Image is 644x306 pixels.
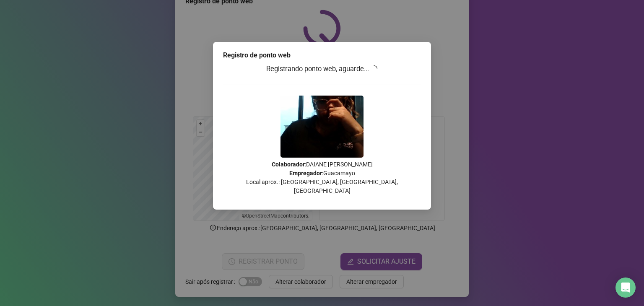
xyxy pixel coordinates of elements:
[289,170,322,176] strong: Empregador
[615,277,636,298] div: Open Intercom Messenger
[223,50,421,60] div: Registro de ponto web
[280,96,364,158] img: 2Q==
[370,65,378,73] span: loading
[223,160,421,195] p: : DAIANE [PERSON_NAME] : Guacamayo Local aprox.: [GEOGRAPHIC_DATA], [GEOGRAPHIC_DATA], [GEOGRAPHI...
[223,64,421,75] h3: Registrando ponto web, aguarde...
[272,161,305,168] strong: Colaborador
